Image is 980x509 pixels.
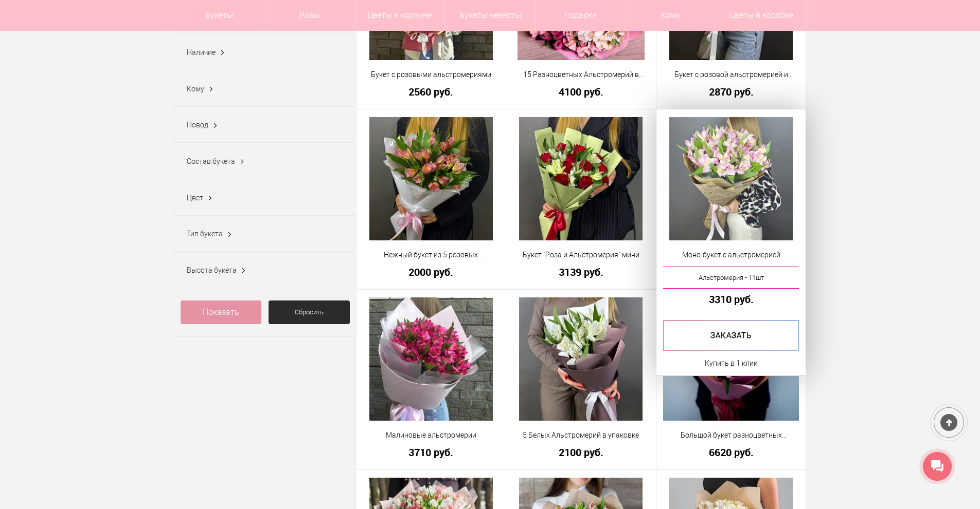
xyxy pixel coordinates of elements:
[513,447,649,458] a: 2100 руб.
[513,69,649,80] a: 15 Разноцветных Альстромерий в упаковке
[187,48,216,56] span: Наличие
[663,86,799,97] a: 2870 руб.
[181,300,262,324] a: Показать
[363,69,500,80] a: Букет с розовыми альстромериями
[187,194,203,202] span: Цвет
[519,117,643,240] img: Букет "Роза и Альстромерия" мини
[187,230,223,238] span: Тип букета
[669,117,793,240] img: Моно-букет с альстромерией
[187,266,237,274] span: Высота букета
[187,85,204,93] span: Кому
[513,267,649,277] a: 3139 руб.
[269,300,350,324] a: Сбросить
[513,86,649,97] a: 4100 руб.
[663,447,799,458] a: 6620 руб.
[363,267,500,277] a: 2000 руб.
[705,357,757,369] a: Купить в 1 клик
[187,121,208,129] span: Повод
[363,250,500,260] a: Нежный букет из 5 розовых альстромерий
[363,86,500,97] a: 2560 руб.
[663,250,799,260] a: Моно-букет с альстромерией
[663,430,799,441] a: Большой букет разноцветных Альстромерий
[369,117,493,240] img: Нежный букет из 5 розовых альстромерий
[187,157,235,165] span: Состав букета
[663,294,799,305] a: 3310 руб.
[363,430,500,441] a: Малиновые альстромерии
[513,430,649,441] a: 5 Белых Альстромерий в упаковке
[513,250,649,260] a: Букет "Роза и Альстромерия" мини
[369,297,493,421] img: Малиновые альстромерии
[519,297,643,421] img: 5 Белых Альстромерий в упаковке
[663,69,799,80] a: Букет с розовой альстромерией и розами
[363,447,500,458] a: 3710 руб.
[663,267,799,289] a: Альстромерия - 11шт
